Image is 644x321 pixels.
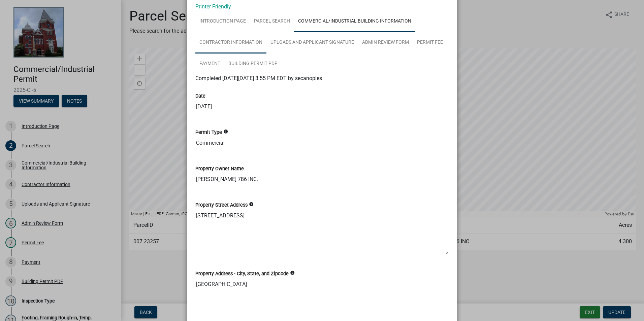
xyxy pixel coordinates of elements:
i: info [249,202,254,207]
label: Property Address - City, State, and Zipcode [195,272,289,276]
a: Printer Friendly [195,3,231,10]
a: Building Permit PDF [224,53,281,75]
label: Property Owner Name [195,167,244,171]
a: Contractor Information [195,32,266,53]
span: Completed [DATE][DATE] 3:55 PM EDT by secanopies [195,75,322,81]
a: Commercial/Industrial Building Information [294,11,415,32]
i: info [290,271,295,275]
a: Payment [195,53,224,75]
a: Uploads and Applicant Signature [266,32,358,53]
a: Admin Review Form [358,32,413,53]
i: info [223,129,228,134]
label: Property Street Address [195,203,248,208]
label: Permit Type [195,130,222,135]
a: Introduction Page [195,11,250,32]
a: Permit Fee [413,32,447,53]
a: Parcel Search [250,11,294,32]
label: Date [195,94,205,99]
textarea: [STREET_ADDRESS] [195,209,449,255]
